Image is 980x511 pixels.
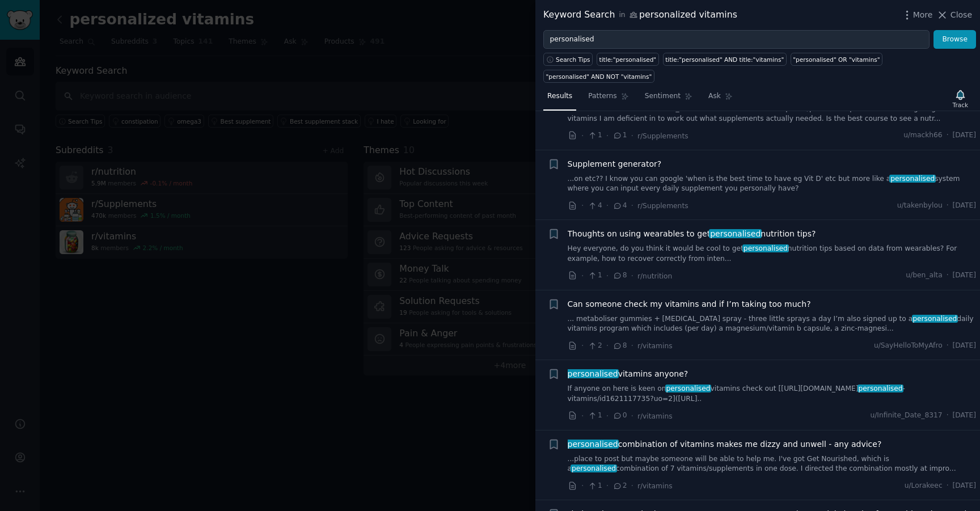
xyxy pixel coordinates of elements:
div: title:"personalised" [599,56,657,64]
span: · [631,480,633,492]
div: title:"personalised" AND title:"vitamins" [665,56,784,64]
span: personalised [889,175,936,183]
span: [DATE] [953,271,976,281]
span: u/Infinite_Date_8317 [870,411,942,421]
span: [DATE] [953,201,976,211]
span: · [947,341,949,351]
a: personalisedvitamins anyone? [568,368,688,380]
span: · [631,130,633,142]
span: 8 [612,341,627,351]
div: Keyword Search personalized vitamins [543,8,737,22]
div: Track [953,101,968,109]
span: · [606,130,609,142]
span: · [947,481,949,491]
span: · [947,130,949,141]
span: personalised [567,369,619,378]
span: r/vitamins [637,482,673,490]
a: ...place to post but maybe someone will be able to help me. I've got Get Nourished, which is aper... [568,454,977,474]
div: "personalised" AND NOT "vitamins" [546,73,652,81]
span: · [947,271,949,281]
span: [DATE] [953,411,976,421]
span: · [581,340,584,352]
span: · [581,410,584,422]
span: r/vitamins [637,342,673,350]
span: [DATE] [953,130,976,141]
input: Try a keyword related to your business [543,30,930,49]
span: · [581,130,584,142]
span: personalised [571,464,617,472]
span: combination of vitamins makes me dizzy and unwell - any advice? [568,438,882,450]
span: 4 [588,201,602,211]
span: · [606,340,609,352]
span: r/Supplements [637,202,688,210]
a: Patterns [584,87,632,111]
span: personalised [912,315,958,323]
a: title:"personalised" AND title:"vitamins" [663,53,787,66]
span: 8 [612,271,627,281]
span: 1 [588,130,602,141]
span: Close [951,9,972,21]
a: Hey everyone, do you think it would be cool to getpersonalisednutrition tips based on data from w... [568,244,977,264]
button: Close [936,9,972,21]
span: r/vitamins [637,412,673,420]
button: Search Tips [543,53,593,66]
div: "personalised" OR "vitamins" [793,56,880,64]
span: u/SayHelloToMyAfro [874,341,943,351]
span: · [947,201,949,211]
span: personalised [665,385,712,392]
span: 2 [612,481,627,491]
a: Thoughts on using wearables to getpersonalisednutrition tips? [568,228,816,240]
button: Browse [933,30,976,49]
span: 4 [612,201,627,211]
span: · [606,410,609,422]
a: Can someone check my vitamins and if I’m taking too much? [568,298,811,310]
span: Thoughts on using wearables to get nutrition tips? [568,228,816,240]
a: Sentiment [641,87,696,111]
span: u/ben_alta [906,271,942,281]
span: · [947,411,949,421]
a: ...on etc?? I know you can google 'when is the best time to have eg Vit D' etc but more like aper... [568,174,977,194]
a: Hi - based in the [GEOGRAPHIC_DATA]. Interested in the best options/personal experience in invest... [568,104,977,124]
span: [DATE] [953,481,976,491]
span: 1 [588,481,602,491]
a: title:"personalised" [597,53,659,66]
span: · [606,200,609,212]
span: · [581,270,584,282]
a: ... metaboliser gummies + [MEDICAL_DATA] spray - three little sprays a day I’m also signed up to ... [568,314,977,334]
span: 1 [612,130,627,141]
span: personalised [742,244,789,252]
span: 2 [588,341,602,351]
span: 1 [588,271,602,281]
span: More [913,9,933,21]
span: personalised [709,229,762,238]
span: personalised [857,385,904,392]
span: · [606,270,609,282]
span: · [631,200,633,212]
a: If anyone on here is keen onpersonalisedvitamins check out [[URL][DOMAIN_NAME]personalised-vitami... [568,384,977,404]
span: u/Lorakeec [905,481,943,491]
span: [DATE] [953,341,976,351]
span: Sentiment [645,91,681,102]
button: Track [949,87,972,111]
a: Supplement generator? [568,158,662,170]
a: "personalised" OR "vitamins" [791,53,882,66]
span: u/takenbylou [897,201,943,211]
span: Patterns [588,91,616,102]
span: 0 [612,411,627,421]
a: Ask [704,87,737,111]
span: · [606,480,609,492]
span: 1 [588,411,602,421]
span: vitamins anyone? [568,368,688,380]
a: "personalised" AND NOT "vitamins" [543,70,654,83]
span: · [631,270,633,282]
span: Results [547,91,572,102]
span: · [581,200,584,212]
span: u/mackh66 [903,130,943,141]
span: · [631,410,633,422]
span: r/nutrition [637,272,672,280]
span: Search Tips [556,56,590,64]
span: · [631,340,633,352]
a: personalisedcombination of vitamins makes me dizzy and unwell - any advice? [568,438,882,450]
